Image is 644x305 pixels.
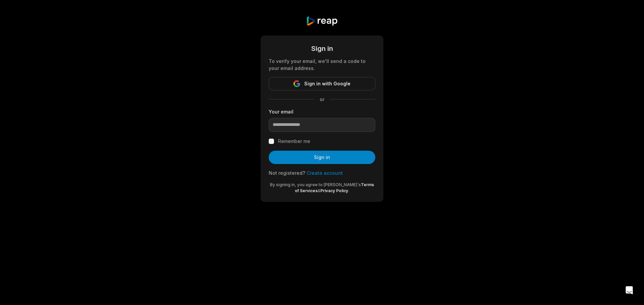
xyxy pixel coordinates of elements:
span: Sign in with Google [304,80,351,88]
span: & [318,188,320,193]
button: Sign in [269,151,375,164]
img: reap [306,16,338,26]
label: Remember me [278,137,310,145]
a: Privacy Policy [320,188,348,193]
span: By signing in, you agree to [PERSON_NAME]'s [270,182,361,187]
a: Terms of Services [295,182,374,193]
label: Your email [269,108,375,115]
div: Sign in [269,44,375,54]
div: Open Intercom Messenger [621,282,637,298]
div: To verify your email, we'll send a code to your email address. [269,58,375,72]
span: or [314,96,330,103]
button: Sign in with Google [269,77,375,90]
a: Create account [307,170,343,176]
span: . [348,188,349,193]
span: Not registered? [269,170,305,176]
